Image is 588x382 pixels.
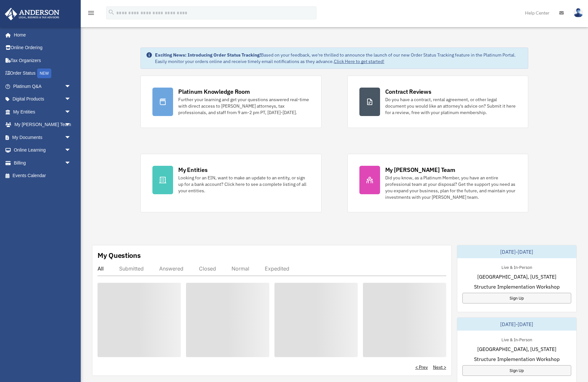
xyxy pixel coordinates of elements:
[65,144,77,157] span: arrow_drop_down
[385,96,516,116] div: Do you have a contract, rental agreement, or other legal document you would like an attorney's ad...
[415,364,428,370] a: < Prev
[5,118,81,131] a: My [PERSON_NAME] Teamarrow_drop_down
[477,273,556,281] span: [GEOGRAPHIC_DATA], [US_STATE]
[5,131,81,144] a: My Documentsarrow_drop_down
[474,283,560,291] span: Structure Implementation Workshop
[385,175,516,200] div: Did you know, as a Platinum Member, you have an entire professional team at your disposal? Get th...
[347,76,528,128] a: Contract Reviews Do you have a contract, rental agreement, or other legal document you would like...
[5,156,81,169] a: Billingarrow_drop_down
[65,80,77,93] span: arrow_drop_down
[178,166,207,174] div: My Entities
[385,88,431,96] div: Contract Reviews
[140,76,321,128] a: Platinum Knowledge Room Further your learning and get your questions answered real-time with dire...
[477,345,556,353] span: [GEOGRAPHIC_DATA], [US_STATE]
[5,28,77,41] a: Home
[119,265,144,272] div: Submitted
[65,156,77,170] span: arrow_drop_down
[65,131,77,144] span: arrow_drop_down
[65,105,77,119] span: arrow_drop_down
[5,80,81,93] a: Platinum Q&Aarrow_drop_down
[65,118,77,132] span: arrow_drop_down
[155,52,523,65] div: Based on your feedback, we're thrilled to announce the launch of our new Order Status Tracking fe...
[457,245,576,258] div: [DATE]-[DATE]
[3,8,61,20] img: Anderson Advisors Platinum Portal
[5,144,81,157] a: Online Learningarrow_drop_down
[5,41,81,54] a: Online Ordering
[5,54,81,67] a: Tax Organizers
[98,250,141,260] div: My Questions
[178,96,309,116] div: Further your learning and get your questions answered real-time with direct access to [PERSON_NAM...
[37,69,51,78] div: NEW
[178,88,250,96] div: Platinum Knowledge Room
[433,364,446,370] a: Next >
[178,175,309,194] div: Looking for an EIN, want to make an update to an entity, or sign up for a bank account? Click her...
[5,93,81,106] a: Digital Productsarrow_drop_down
[347,154,528,212] a: My [PERSON_NAME] Team Did you know, as a Platinum Member, you have an entire professional team at...
[155,52,261,58] strong: Exciting News: Introducing Order Status Tracking!
[385,166,455,174] div: My [PERSON_NAME] Team
[108,9,115,16] i: search
[474,355,560,363] span: Structure Implementation Workshop
[5,105,81,118] a: My Entitiesarrow_drop_down
[87,11,95,17] a: menu
[496,336,537,343] div: Live & In-Person
[87,9,95,17] i: menu
[265,265,289,272] div: Expedited
[199,265,216,272] div: Closed
[5,169,81,182] a: Events Calendar
[457,318,576,331] div: [DATE]-[DATE]
[496,263,537,270] div: Live & In-Person
[232,265,249,272] div: Normal
[573,8,583,17] img: User Pic
[65,93,77,106] span: arrow_drop_down
[462,365,571,376] a: Sign Up
[159,265,183,272] div: Answered
[334,58,384,64] a: Click Here to get started!
[462,293,571,303] a: Sign Up
[140,154,321,212] a: My Entities Looking for an EIN, want to make an update to an entity, or sign up for a bank accoun...
[5,67,81,80] a: Order StatusNEW
[98,265,104,272] div: All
